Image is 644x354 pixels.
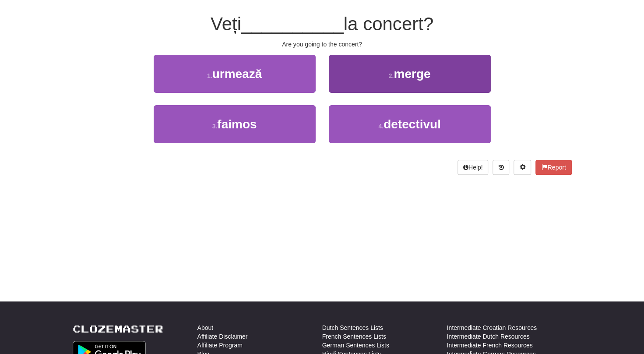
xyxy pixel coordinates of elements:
[207,72,212,79] small: 1 .
[493,160,509,175] button: Round history (alt+y)
[389,72,394,79] small: 2 .
[211,14,241,34] span: Veți
[217,117,257,131] span: faimos
[322,323,383,332] a: Dutch Sentences Lists
[457,160,489,175] button: Help!
[322,332,386,341] a: French Sentences Lists
[329,105,491,143] button: 4.detectivul
[378,123,384,130] small: 4 .
[447,341,533,350] a: Intermediate French Resources
[384,117,441,131] span: detectivul
[73,40,572,49] div: Are you going to the concert?
[447,323,537,332] a: Intermediate Croatian Resources
[241,14,344,34] span: __________
[535,160,571,175] button: Report
[212,123,218,130] small: 3 .
[197,341,243,350] a: Affiliate Program
[197,332,248,341] a: Affiliate Disclaimer
[322,341,389,350] a: German Sentences Lists
[197,323,214,332] a: About
[212,67,262,81] span: urmează
[394,67,430,81] span: merge
[73,323,163,334] a: Clozemaster
[154,55,316,93] button: 1.urmează
[344,14,433,34] span: la concert?
[329,55,491,93] button: 2.merge
[447,332,530,341] a: Intermediate Dutch Resources
[154,105,316,143] button: 3.faimos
